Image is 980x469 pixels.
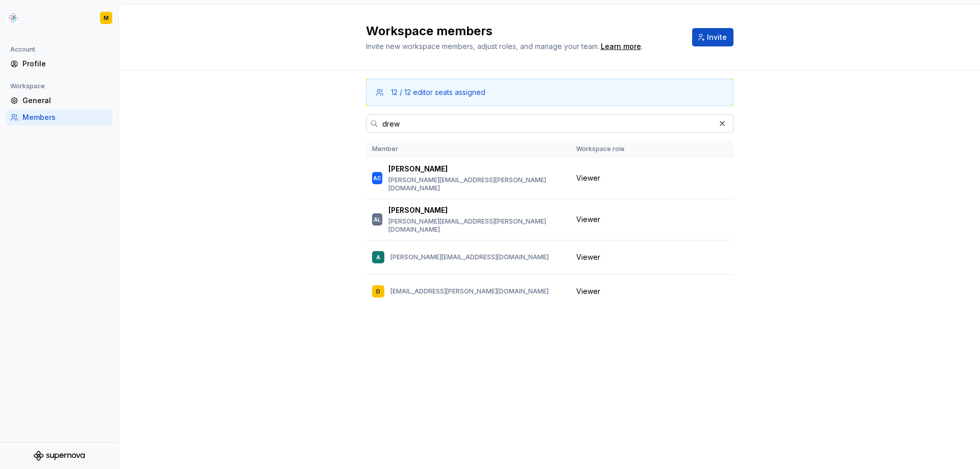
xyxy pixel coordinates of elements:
div: A [376,252,380,262]
p: [PERSON_NAME] [388,164,448,174]
svg: Supernova Logo [34,451,85,461]
a: Learn more [601,41,641,52]
p: [EMAIL_ADDRESS][PERSON_NAME][DOMAIN_NAME] [390,287,549,295]
span: Viewer [576,214,600,225]
div: Profile [22,59,108,69]
div: Workspace [6,80,49,92]
div: Account [6,43,39,56]
input: Search in workspace members... [378,114,715,133]
span: Invite new workspace members, adjust roles, and manage your team. [366,42,599,51]
a: Members [6,109,112,126]
div: AC [373,173,381,183]
img: b2369ad3-f38c-46c1-b2a2-f2452fdbdcd2.png [7,12,19,24]
span: Invite [707,32,727,42]
div: D [376,286,380,297]
p: [PERSON_NAME] [388,205,448,215]
div: 12 / 12 editor seats assigned [391,87,485,97]
th: Workspace role [570,141,648,158]
a: General [6,92,112,109]
div: General [22,95,108,106]
div: Members [22,112,108,122]
span: Viewer [576,252,600,262]
p: [PERSON_NAME][EMAIL_ADDRESS][DOMAIN_NAME] [390,253,549,261]
h2: Workspace members [366,23,680,39]
span: . [599,43,643,51]
div: AL [374,214,381,225]
button: Invite [692,28,733,46]
span: Viewer [576,286,600,297]
th: Member [366,141,570,158]
div: M [104,14,109,22]
span: Viewer [576,173,600,183]
a: Profile [6,56,112,72]
p: [PERSON_NAME][EMAIL_ADDRESS][PERSON_NAME][DOMAIN_NAME] [388,176,564,192]
p: [PERSON_NAME][EMAIL_ADDRESS][PERSON_NAME][DOMAIN_NAME] [388,217,564,234]
button: M [2,7,116,29]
